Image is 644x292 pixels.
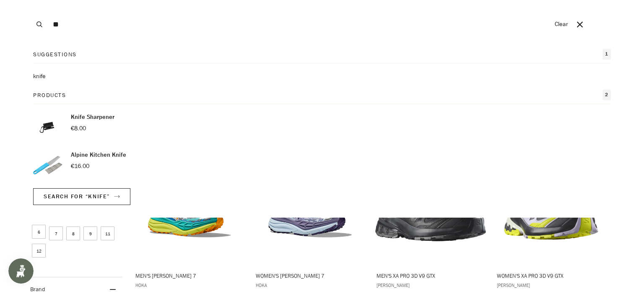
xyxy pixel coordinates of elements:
[33,150,611,180] a: Alpine Kitchen Knife €16.00
[602,89,611,100] span: 2
[44,192,110,200] span: Search for “knife”
[33,72,611,81] a: knife
[33,50,77,59] p: Suggestions
[602,49,611,60] span: 1
[33,113,611,180] ul: Products
[33,113,62,142] img: Knife Sharpener
[33,150,62,180] img: Alpine Kitchen Knife
[71,162,89,170] span: €16.00
[33,91,66,100] p: Products
[71,113,114,122] p: Knife Sharpener
[8,258,34,284] iframe: Button to open loyalty program pop-up
[33,72,611,81] ul: Suggestions
[71,124,86,132] span: €8.00
[33,49,611,218] div: Search for “knife”
[33,72,46,80] mark: knife
[71,150,126,160] p: Alpine Kitchen Knife
[33,113,611,142] a: Knife Sharpener €8.00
